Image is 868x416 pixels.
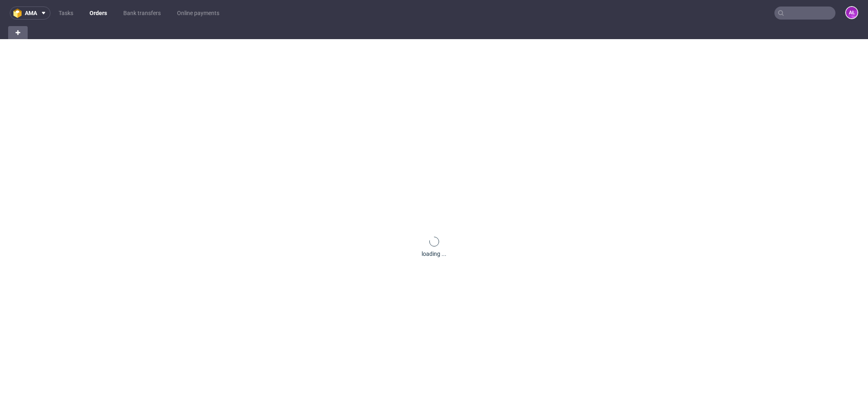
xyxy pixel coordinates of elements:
a: Online payments [172,7,224,20]
a: Tasks [54,7,78,20]
a: Bank transfers [118,7,166,20]
span: ama [25,10,37,16]
a: Orders [85,7,112,20]
img: logo [13,9,25,18]
figcaption: AŁ [846,7,857,18]
div: loading ... [422,250,446,258]
button: ama [10,7,50,20]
